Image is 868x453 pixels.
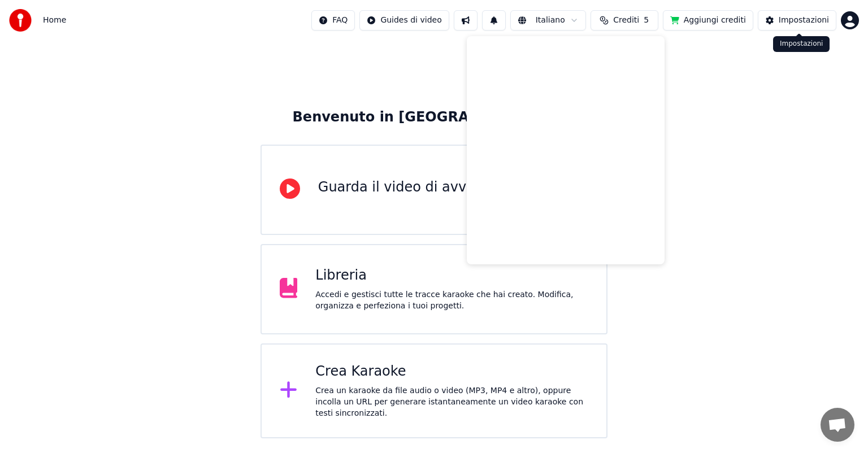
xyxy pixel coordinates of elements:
span: 5 [644,15,649,26]
div: Impostazioni [779,15,829,26]
button: Aggiungi crediti [663,10,753,31]
img: youka [9,9,32,32]
button: Guides di video [359,10,449,31]
div: Accedi e gestisci tutte le tracce karaoke che hai creato. Modifica, organizza e perfeziona i tuoi... [315,289,588,312]
div: Guarda il video di avvio rapido [318,178,526,197]
span: Crediti [613,15,639,26]
div: Crea Karaoke [315,363,588,381]
button: Impostazioni [758,10,836,31]
button: FAQ [311,10,355,31]
nav: breadcrumb [43,15,66,26]
a: Aprire la chat [821,408,854,442]
div: Crea un karaoke da file audio o video (MP3, MP4 e altro), oppure incolla un URL per generare ista... [315,385,588,419]
span: Home [43,15,66,26]
div: Benvenuto in [GEOGRAPHIC_DATA] [293,108,576,127]
div: Impostazioni [773,36,830,52]
button: Crediti5 [591,10,658,31]
div: Libreria [315,267,588,285]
